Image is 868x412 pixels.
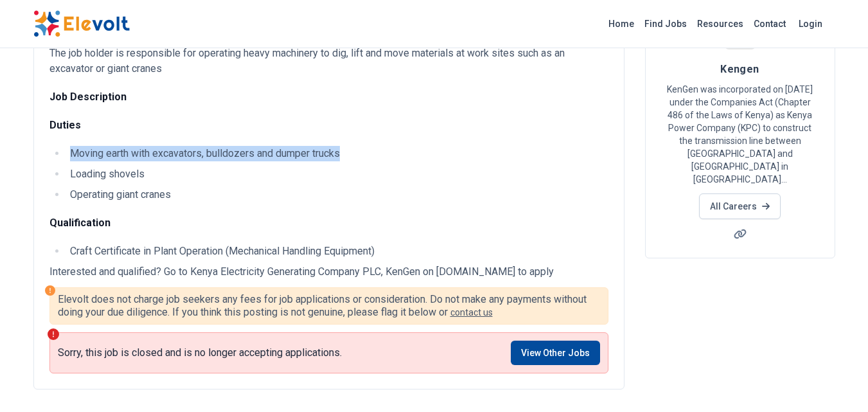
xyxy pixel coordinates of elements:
strong: Job Description [49,91,127,103]
p: KenGen was incorporated on [DATE] under the Companies Act (Chapter 486 of the Laws of Kenya) as K... [661,83,819,186]
span: Kengen [720,63,759,75]
p: Elevolt does not charge job seekers any fees for job applications or consideration. Do not make a... [58,293,600,319]
a: Login [791,11,830,37]
p: Sorry, this job is closed and is no longer accepting applications. [58,346,342,359]
li: Loading shovels [66,166,608,182]
li: Craft Certificate in Plant Operation (Mechanical Handling Equipment) [66,244,608,259]
li: Operating giant cranes [66,187,608,202]
p: Interested and qualified? Go to Kenya Electricity Generating Company PLC, KenGen on [DOMAIN_NAME]... [49,264,608,280]
img: Elevolt [33,10,130,37]
li: Moving earth with excavators, bulldozers and dumper trucks [66,146,608,161]
a: Resources [692,13,748,34]
a: All Careers [699,193,781,219]
a: Home [603,13,639,34]
iframe: Chat Widget [804,350,868,412]
a: View Other Jobs [511,341,600,365]
a: Find Jobs [639,13,692,34]
strong: Qualification [49,217,111,229]
a: Contact [748,13,791,34]
p: The job holder is responsible for operating heavy machinery to dig, lift and move materials at wo... [49,46,608,76]
a: contact us [450,307,493,318]
strong: Duties [49,119,81,131]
